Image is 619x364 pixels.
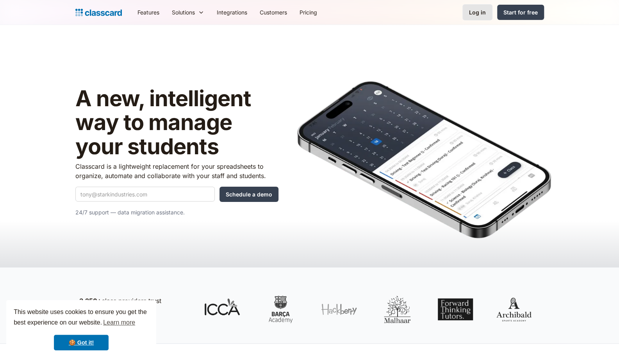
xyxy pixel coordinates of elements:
[131,4,166,21] a: Features
[469,8,486,16] div: Log in
[219,187,278,202] input: Schedule a demo
[75,187,215,202] input: tony@starkindustries.com
[503,8,538,16] div: Start for free
[253,4,293,21] a: Customers
[75,187,278,202] form: Quick Demo Form
[102,317,136,328] a: learn more about cookies
[210,4,253,21] a: Integrations
[166,4,210,21] div: Solutions
[75,7,122,18] a: Logo
[79,296,189,315] p: class providers trust Classcard
[75,208,278,217] p: 24/7 support — data migration assistance.
[6,300,156,358] div: cookieconsent
[172,8,195,16] div: Solutions
[54,335,109,350] a: dismiss cookie message
[79,297,102,305] strong: 3,250+
[497,5,544,20] a: Start for free
[75,87,278,159] h1: A new, intelligent way to manage your students
[293,4,323,21] a: Pricing
[462,4,492,20] a: Log in
[75,162,278,180] p: Classcard is a lightweight replacement for your spreadsheets to organize, automate and collaborat...
[14,307,149,328] span: This website uses cookies to ensure you get the best experience on our website.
